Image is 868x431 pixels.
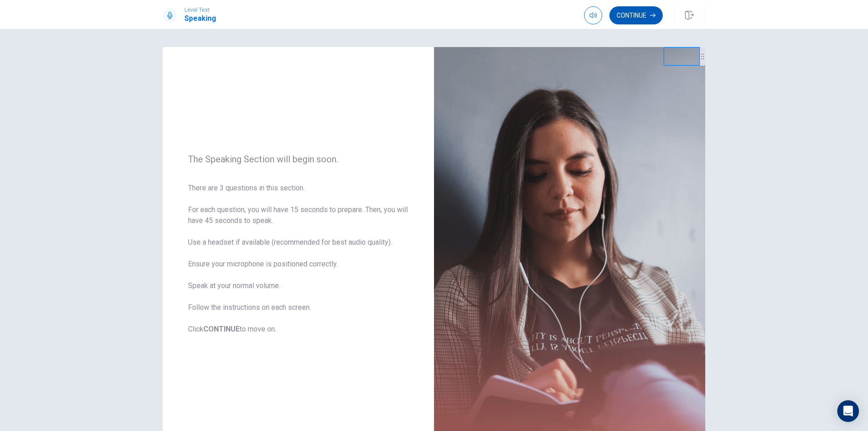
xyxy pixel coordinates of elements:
h1: Speaking [184,13,216,24]
span: Level Test [184,7,216,13]
button: Continue [609,6,663,24]
div: Open Intercom Messenger [837,400,859,422]
span: There are 3 questions in this section. For each question, you will have 15 seconds to prepare. Th... [188,183,409,335]
span: The Speaking Section will begin soon. [188,154,409,165]
b: CONTINUE [203,325,240,333]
